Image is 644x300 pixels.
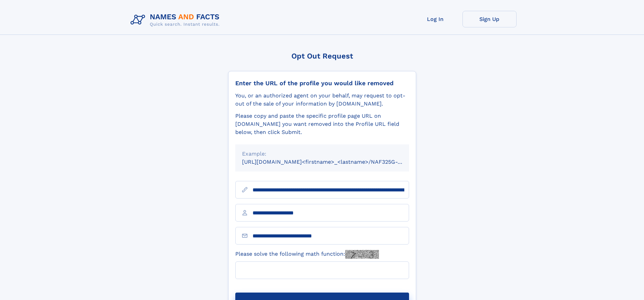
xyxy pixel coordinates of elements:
label: Please solve the following math function: [235,250,379,259]
div: You, or an authorized agent on your behalf, may request to opt-out of the sale of your informatio... [235,92,409,108]
div: Enter the URL of the profile you would like removed [235,79,409,87]
div: Please copy and paste the specific profile page URL on [DOMAIN_NAME] you want removed into the Pr... [235,112,409,136]
a: Log In [408,11,462,27]
a: Sign Up [462,11,517,27]
div: Example: [242,150,402,158]
img: Logo Names and Facts [128,11,225,29]
div: Opt Out Request [228,52,416,60]
small: [URL][DOMAIN_NAME]<firstname>_<lastname>/NAF325G-xxxxxxxx [242,159,422,165]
